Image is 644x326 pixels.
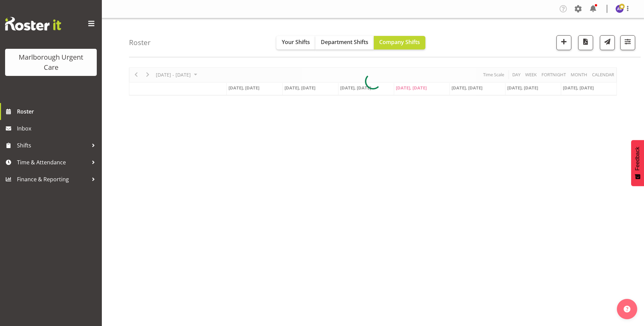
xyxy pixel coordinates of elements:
[17,174,88,184] span: Finance & Reporting
[631,140,644,186] button: Feedback - Show survey
[315,36,374,49] button: Department Shifts
[17,157,88,167] span: Time & Attendance
[17,140,88,150] span: Shifts
[374,36,425,49] button: Company Shifts
[17,106,98,117] span: Roster
[624,306,630,312] img: help-xxl-2.png
[600,35,615,50] button: Send a list of all shifts for the selected filtered period to all rostered employees.
[5,17,61,30] img: Rosterit website logo
[615,5,624,13] img: amber-venning-slater11903.jpg
[379,38,420,46] span: Company Shifts
[282,38,310,46] span: Your Shifts
[276,36,315,49] button: Your Shifts
[620,35,635,50] button: Filter Shifts
[634,147,641,170] span: Feedback
[321,38,368,46] span: Department Shifts
[556,35,571,50] button: Add a new shift
[12,52,90,73] div: Marlborough Urgent Care
[129,39,151,46] h4: Roster
[17,123,98,134] span: Inbox
[578,35,593,50] button: Download a PDF of the roster according to the set date range.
